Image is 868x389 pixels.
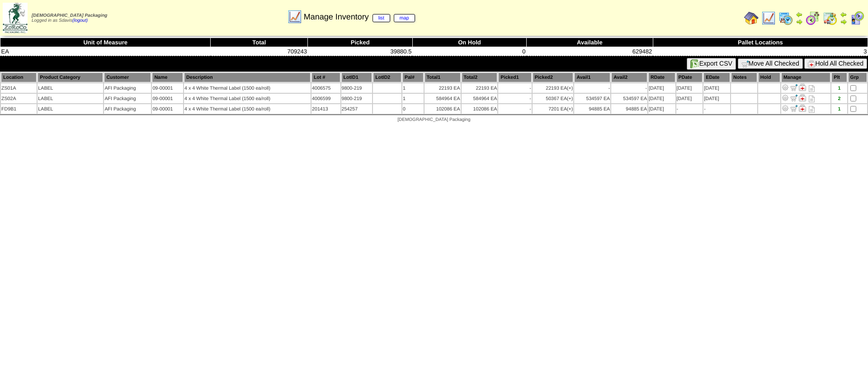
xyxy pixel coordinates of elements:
th: Name [152,72,183,82]
i: Note [809,85,815,92]
td: 0 [412,47,526,56]
img: Manage Hold [799,94,806,101]
td: - [611,83,647,93]
td: [DATE] [703,83,730,93]
th: Total2 [462,72,498,82]
th: Manage [781,72,830,82]
td: 09-00001 [152,83,183,93]
td: 0 [402,104,424,114]
th: LotID2 [373,72,401,82]
a: list [373,14,390,22]
td: 4 x 4 White Thermal Label (1500 ea/roll) [184,83,311,93]
img: Move [790,105,797,112]
i: Note [809,96,815,102]
img: line_graph.gif [761,11,776,25]
img: arrowright.gif [796,18,803,25]
td: 534597 EA [611,94,647,103]
td: 50367 EA [533,94,574,103]
th: Location [1,72,37,82]
td: 584964 EA [425,94,461,103]
th: Hold [758,72,780,82]
img: calendarprod.gif [778,11,793,25]
th: PDate [676,72,703,82]
td: 4 x 4 White Thermal Label (1500 ea/roll) [184,94,311,103]
a: map [394,14,415,22]
img: hold.gif [808,60,815,67]
td: 102086 EA [462,104,498,114]
td: [DATE] [676,83,703,93]
td: FD9B1 [1,104,37,114]
span: Manage Inventory [304,12,415,22]
a: (logout) [72,18,88,23]
img: arrowleft.gif [796,11,803,18]
td: EA [0,47,211,56]
td: 584964 EA [462,94,498,103]
th: Total1 [425,72,461,82]
th: Plt [831,72,847,82]
img: calendarblend.gif [806,11,820,25]
img: excel.gif [690,59,699,68]
img: arrowright.gif [840,18,847,25]
th: Customer [104,72,151,82]
img: Move [790,94,797,101]
span: [DEMOGRAPHIC_DATA] Packaging [397,117,470,122]
td: 22193 EA [462,83,498,93]
th: Picked [308,38,412,47]
th: LotID1 [341,72,373,82]
td: 254257 [341,104,373,114]
td: LABEL [38,94,103,103]
span: [DEMOGRAPHIC_DATA] Packaging [32,13,107,18]
td: 709243 [211,47,308,56]
img: Manage Hold [799,84,806,91]
td: AFI Packaging [104,104,151,114]
th: EDate [703,72,730,82]
td: 4006575 [311,83,340,93]
img: cart.gif [741,60,749,67]
img: Move [790,84,797,91]
td: 09-00001 [152,104,183,114]
button: Export CSV [687,58,736,70]
th: Notes [731,72,757,82]
td: 1 [402,83,424,93]
td: 9800-219 [341,83,373,93]
th: On Hold [412,38,526,47]
td: 534597 EA [574,94,610,103]
th: Avail2 [611,72,647,82]
td: 3 [653,47,868,56]
i: Note [809,106,815,113]
td: 9800-219 [341,94,373,103]
img: Manage Hold [799,105,806,112]
div: 1 [832,106,846,112]
img: calendarcustomer.gif [850,11,864,25]
img: zoroco-logo-small.webp [3,3,28,33]
td: 22193 EA [425,83,461,93]
th: RDate [648,72,675,82]
img: Adjust [782,94,789,101]
img: calendarinout.gif [823,11,837,25]
td: - [498,83,531,93]
td: 201413 [311,104,340,114]
td: [DATE] [703,94,730,103]
th: Description [184,72,311,82]
td: 7201 EA [533,104,574,114]
td: ZS01A [1,83,37,93]
div: 2 [832,96,846,101]
img: line_graph.gif [288,10,302,24]
img: home.gif [744,11,759,25]
td: [DATE] [648,83,675,93]
div: (+) [567,86,573,91]
td: 94885 EA [574,104,610,114]
th: Product Category [38,72,103,82]
td: 1 [402,94,424,103]
td: 22193 EA [533,83,574,93]
img: Adjust [782,105,789,112]
td: 4 x 4 White Thermal Label (1500 ea/roll) [184,104,311,114]
th: Lot # [311,72,340,82]
td: 102086 EA [425,104,461,114]
th: Pallet Locations [653,38,868,47]
td: - [498,94,531,103]
td: - [574,83,610,93]
td: [DATE] [648,94,675,103]
th: Pal# [402,72,424,82]
button: Move All Checked [738,58,803,69]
